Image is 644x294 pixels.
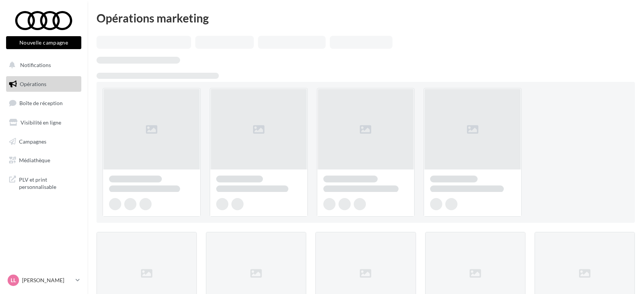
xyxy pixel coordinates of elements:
[6,273,81,288] a: LL [PERSON_NAME]
[5,76,83,92] a: Opérations
[5,57,80,73] button: Notifications
[5,171,83,194] a: PLV et print personnalisable
[19,138,46,144] span: Campagnes
[5,95,83,111] a: Boîte de réception
[5,134,83,150] a: Campagnes
[11,276,16,284] span: LL
[19,100,63,106] span: Boîte de réception
[21,119,61,126] span: Visibilité en ligne
[5,115,83,131] a: Visibilité en ligne
[5,152,83,168] a: Médiathèque
[97,12,635,24] div: Opérations marketing
[6,36,81,49] button: Nouvelle campagne
[20,81,46,87] span: Opérations
[20,62,51,68] span: Notifications
[19,174,78,191] span: PLV et print personnalisable
[19,157,50,163] span: Médiathèque
[22,276,73,284] p: [PERSON_NAME]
